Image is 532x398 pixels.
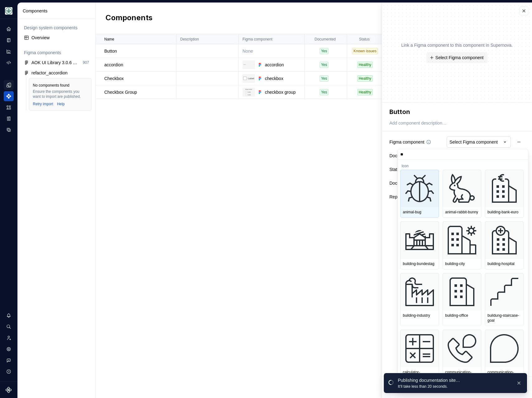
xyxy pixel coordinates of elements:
[400,160,524,170] div: Icon
[445,261,479,266] div: building-city
[487,313,521,323] div: buildung-staircase-goal
[445,210,479,215] div: animal-rabbit-bunny
[398,384,511,389] div: It’ll take less than 20 seconds.
[403,313,436,318] div: building-industry
[487,261,521,266] div: building-hospital
[403,370,436,385] div: calculator-contributions-beitraege
[445,370,479,385] div: communication-phone-speech-bubble
[403,261,436,266] div: building-bundestag
[398,377,511,383] div: Publishing documentation site…
[487,210,521,215] div: building-bank-euro
[487,370,521,380] div: communication-speech-bubble
[445,313,479,318] div: building-office
[403,210,436,215] div: animal-bug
